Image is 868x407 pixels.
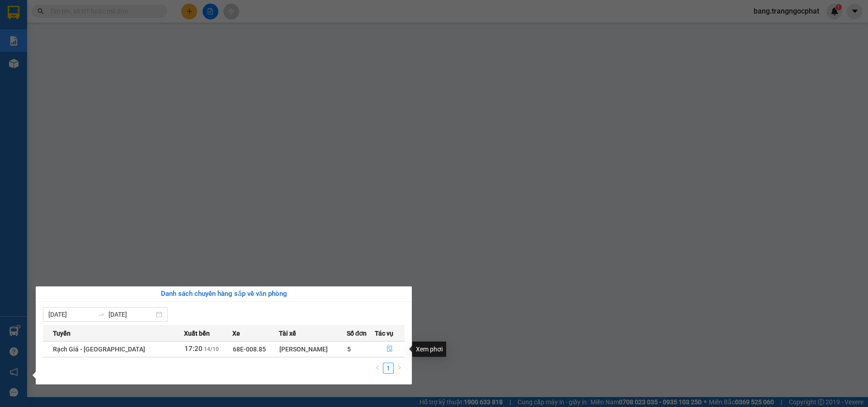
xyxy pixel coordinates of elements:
[375,342,404,356] button: file-done
[347,328,367,338] span: Số đơn
[43,289,405,299] div: Danh sách chuyến hàng sắp về văn phòng
[98,311,105,318] span: to
[184,328,210,338] span: Xuất bến
[375,365,380,370] span: left
[279,344,346,354] div: [PERSON_NAME]
[53,328,71,338] span: Tuyến
[48,309,94,319] input: Từ ngày
[98,311,105,318] span: swap-right
[394,363,405,374] button: right
[383,363,394,374] li: 1
[412,342,446,357] div: Xem phơi
[396,365,402,370] span: right
[372,363,383,374] li: Previous Page
[387,346,393,353] span: file-done
[232,328,240,338] span: Xe
[383,363,393,373] a: 1
[372,363,383,374] button: left
[347,346,351,353] span: 5
[53,346,145,353] span: Rạch Giá - [GEOGRAPHIC_DATA]
[204,346,219,352] span: 14/10
[108,309,154,319] input: Đến ngày
[233,346,266,353] span: 68E-008.85
[279,328,296,338] span: Tài xế
[375,328,393,338] span: Tác vụ
[184,345,203,353] span: 17:20
[394,363,405,374] li: Next Page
